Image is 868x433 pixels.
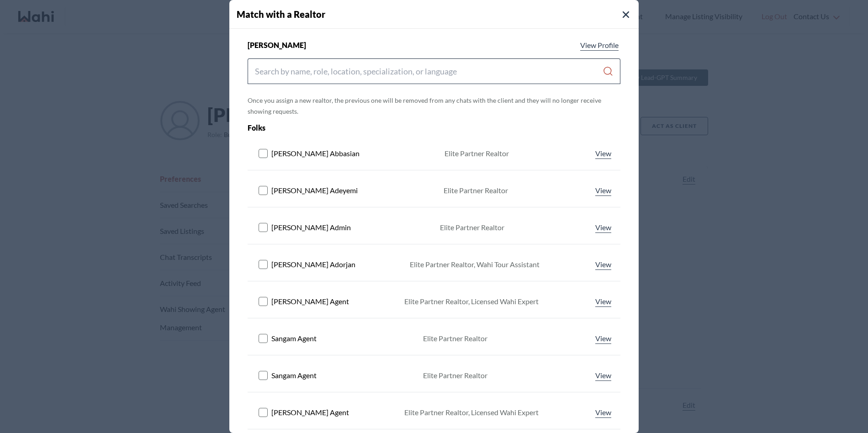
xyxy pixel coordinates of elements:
[593,370,613,381] a: View profile
[410,259,540,270] div: Elite Partner Realtor, Wahi Tour Assistant
[271,296,349,307] span: [PERSON_NAME] Agent
[445,148,509,159] div: Elite Partner Realtor
[248,95,620,117] p: Once you assign a new realtor, the previous one will be removed from any chats with the client an...
[271,185,358,196] span: [PERSON_NAME] Adeyemi
[271,333,317,344] span: Sangam Agent
[593,222,613,233] a: View profile
[440,222,504,233] div: Elite Partner Realtor
[248,122,546,133] div: Folks
[255,63,603,79] input: Search input
[271,148,360,159] span: [PERSON_NAME] Abbasian
[271,259,355,270] span: [PERSON_NAME] Adorjan
[578,40,620,51] a: View profile
[593,407,613,418] a: View profile
[404,407,539,418] div: Elite Partner Realtor, Licensed Wahi Expert
[593,185,613,196] a: View profile
[593,148,613,159] a: View profile
[593,259,613,270] a: View profile
[404,296,539,307] div: Elite Partner Realtor, Licensed Wahi Expert
[237,7,639,21] h4: Match with a Realtor
[271,370,317,381] span: Sangam Agent
[593,296,613,307] a: View profile
[620,9,631,20] button: Close Modal
[593,333,613,344] a: View profile
[248,40,306,51] span: [PERSON_NAME]
[271,222,351,233] span: [PERSON_NAME] Admin
[423,370,487,381] div: Elite Partner Realtor
[444,185,508,196] div: Elite Partner Realtor
[271,407,349,418] span: [PERSON_NAME] Agent
[423,333,487,344] div: Elite Partner Realtor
